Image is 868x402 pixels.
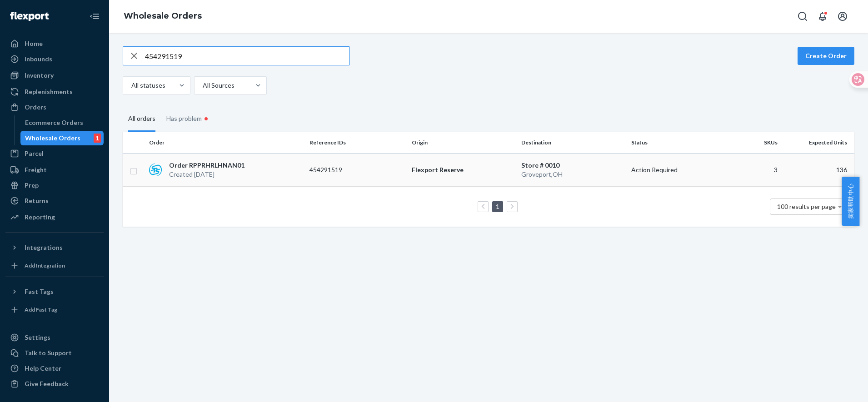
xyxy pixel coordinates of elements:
[5,258,104,273] a: Add Integration
[5,330,104,345] a: Settings
[20,131,104,145] a: Wholesale Orders1
[202,81,203,90] input: All Sources
[25,364,61,373] div: Help Center
[777,203,836,210] span: 100 results per page
[25,149,44,158] div: Parcel
[25,103,46,112] div: Orders
[20,115,104,130] a: Ecommerce Orders
[5,210,104,224] a: Reporting
[166,105,210,132] div: Has problem
[5,68,104,83] a: Inventory
[628,132,730,154] th: Status
[128,107,155,132] div: All orders
[793,7,812,25] button: Open Search Box
[202,113,210,124] div: •
[116,3,209,30] ol: breadcrumbs
[5,178,104,193] a: Prep
[798,47,854,65] button: Create Order
[5,52,104,66] a: Inbounds
[25,262,65,269] div: Add Integration
[25,243,63,252] div: Integrations
[130,81,131,90] input: All statuses
[25,39,43,48] div: Home
[94,134,101,143] div: 1
[5,36,104,51] a: Home
[730,154,781,187] td: 3
[781,154,854,187] td: 136
[5,100,104,114] a: Orders
[833,7,852,25] button: Open account menu
[5,163,104,177] a: Freight
[813,7,832,25] button: Open notifications
[730,132,781,154] th: SKUs
[5,303,104,317] a: Add Fast Tag
[25,134,80,143] div: Wholesale Orders
[781,132,854,154] th: Expected Units
[85,7,104,25] button: Close Navigation
[309,165,382,174] p: 454291519
[25,348,72,357] div: Talk to Support
[521,161,624,170] p: Store # 0010
[25,181,39,190] div: Prep
[25,213,55,222] div: Reporting
[5,84,104,99] a: Replenishments
[25,196,49,205] div: Returns
[10,12,49,21] img: Flexport logo
[5,146,104,161] a: Parcel
[169,170,244,179] p: Created [DATE]
[25,306,57,313] div: Add Fast Tag
[521,170,624,179] p: Groveport , OH
[5,377,104,391] button: Give Feedback
[25,118,83,127] div: Ecommerce Orders
[169,161,244,170] p: Order RPPRHRLHNAN01
[124,11,202,21] a: Wholesale Orders
[145,47,349,65] input: Search orders
[25,71,54,80] div: Inventory
[5,361,104,376] a: Help Center
[5,240,104,255] button: Integrations
[494,203,501,210] a: Page 1 is your current page
[25,165,47,174] div: Freight
[149,164,162,176] img: sps-commerce logo
[25,87,73,96] div: Replenishments
[25,55,52,64] div: Inbounds
[306,132,408,154] th: Reference IDs
[5,284,104,299] button: Fast Tags
[25,333,50,342] div: Settings
[5,194,104,208] a: Returns
[408,132,518,154] th: Origin
[842,177,859,226] button: 卖家帮助中心
[145,132,306,154] th: Order
[5,346,104,360] a: Talk to Support
[25,287,54,296] div: Fast Tags
[631,165,678,174] div: Action Required
[412,165,514,174] p: Flexport Reserve
[25,379,69,388] div: Give Feedback
[518,132,628,154] th: Destination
